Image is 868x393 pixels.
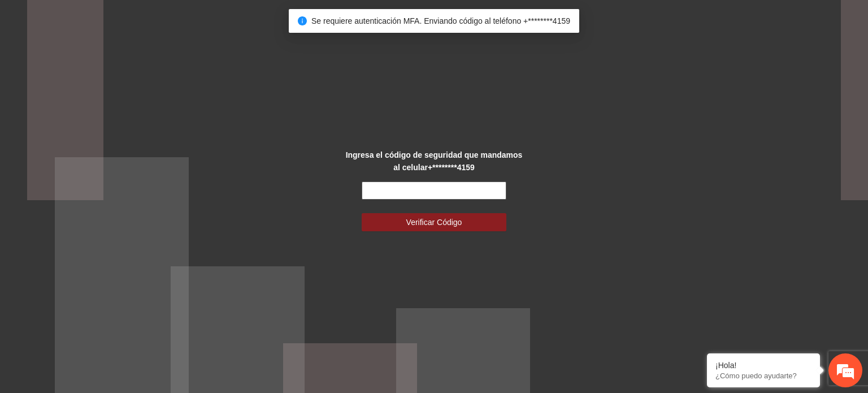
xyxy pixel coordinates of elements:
div: ¡Hola! [715,361,811,370]
span: info-circle [298,16,307,25]
strong: Ingresa el código de seguridad que mandamos al celular +********4159 [346,150,523,172]
p: ¿Cómo puedo ayudarte? [715,372,811,380]
button: Verificar Código [362,213,506,231]
span: Verificar Código [406,216,462,228]
span: Se requiere autenticación MFA. Enviando código al teléfono +********4159 [311,16,570,25]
